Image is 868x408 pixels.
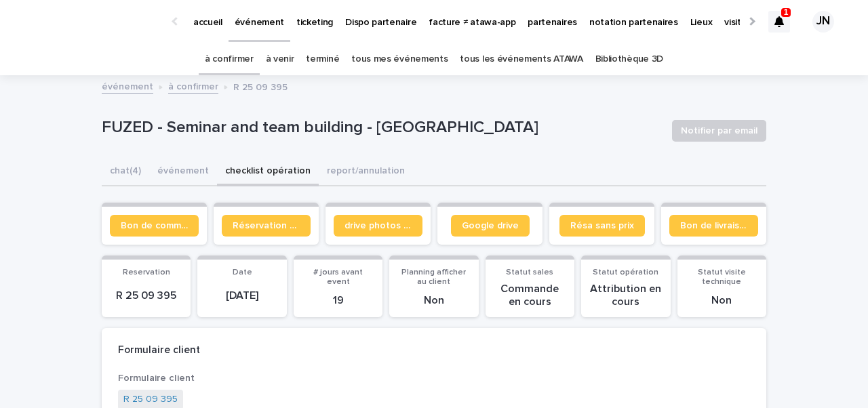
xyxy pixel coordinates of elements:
[506,268,553,277] span: Statut sales
[334,215,422,237] a: drive photos coordinateur
[118,373,195,383] span: Formulaire client
[784,7,789,17] p: 1
[401,268,466,286] span: Planning afficher au client
[460,43,583,75] a: tous les événements ATAWA
[110,289,182,302] p: R 25 09 395
[559,215,645,237] a: Résa sans prix
[233,79,288,94] p: R 25 09 395
[462,221,519,230] span: Google drive
[313,268,363,286] span: # jours avant event
[680,221,747,230] span: Bon de livraison
[123,392,178,407] a: R 25 09 395
[319,158,413,186] button: report/annulation
[570,221,634,230] span: Résa sans prix
[168,78,218,94] a: à confirmer
[222,215,311,237] a: Réservation client
[302,294,374,307] p: 19
[589,283,662,308] p: Attribution en cours
[149,158,217,186] button: événement
[233,221,300,230] span: Réservation client
[121,221,188,230] span: Bon de commande
[672,120,766,142] button: Notifier par email
[102,158,149,186] button: chat (4)
[812,11,834,33] div: JN
[669,215,758,237] a: Bon de livraison
[698,268,746,286] span: Statut visite technique
[397,294,470,307] p: Non
[233,268,252,277] span: Date
[681,124,757,138] span: Notifier par email
[686,294,758,307] p: Non
[102,118,661,138] p: FUZED - Seminar and team building - [GEOGRAPHIC_DATA]
[768,11,790,33] div: 1
[306,43,339,75] a: terminé
[102,78,153,94] a: événement
[351,43,448,75] a: tous mes événements
[593,268,658,277] span: Statut opération
[344,221,412,230] span: drive photos coordinateur
[118,344,200,356] h2: Formulaire client
[27,8,159,35] img: Ls34BcGeRexTGTNfXpUC
[595,43,663,75] a: Bibliothèque 3D
[110,215,199,237] a: Bon de commande
[494,283,566,308] p: Commande en cours
[217,158,319,186] button: checklist opération
[123,268,170,277] span: Reservation
[266,43,294,75] a: à venir
[451,215,530,237] a: Google drive
[205,43,254,75] a: à confirmer
[205,289,278,302] p: [DATE]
